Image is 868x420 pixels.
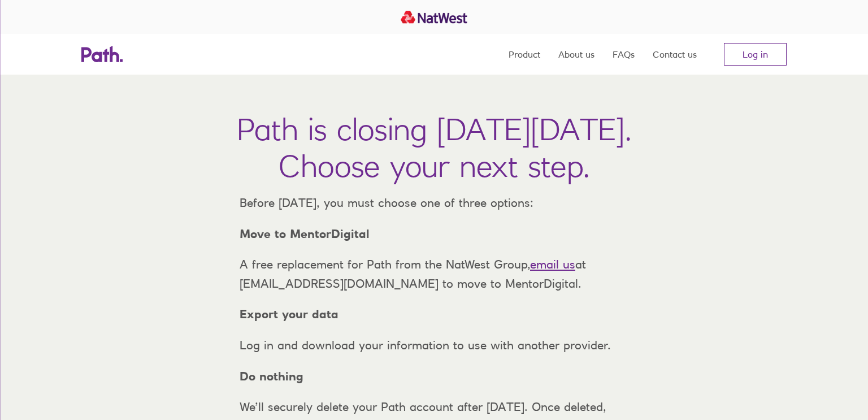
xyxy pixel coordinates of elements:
[724,43,787,66] a: Log in
[509,34,540,75] a: Product
[240,369,303,383] strong: Do nothing
[558,34,594,75] a: About us
[613,34,635,75] a: FAQs
[240,227,370,241] strong: Move to MentorDigital
[530,257,575,271] a: email us
[231,255,637,293] p: A free replacement for Path from the NatWest Group, at [EMAIL_ADDRESS][DOMAIN_NAME] to move to Me...
[240,307,338,321] strong: Export your data
[231,193,637,213] p: Before [DATE], you must choose one of three options:
[653,34,697,75] a: Contact us
[237,111,632,184] h1: Path is closing [DATE][DATE]. Choose your next step.
[231,336,637,355] p: Log in and download your information to use with another provider.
